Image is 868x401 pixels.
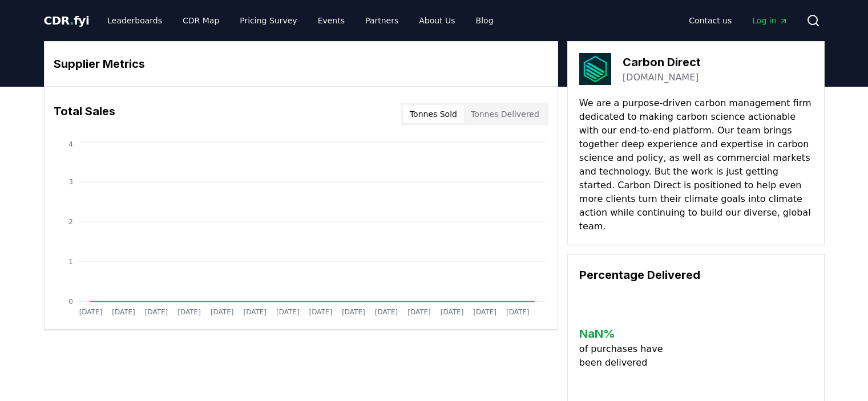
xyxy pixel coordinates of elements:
a: Leaderboards [98,10,171,31]
img: Carbon Direct-logo [579,53,611,85]
a: About Us [410,10,464,31]
a: Blog [467,10,503,31]
tspan: [DATE] [276,308,300,316]
tspan: [DATE] [243,308,267,316]
a: Log in [743,10,797,31]
tspan: [DATE] [112,308,135,316]
tspan: [DATE] [407,308,431,316]
tspan: [DATE] [177,308,201,316]
tspan: [DATE] [144,308,168,316]
tspan: [DATE] [211,308,234,316]
tspan: [DATE] [473,308,496,316]
a: Partners [356,10,407,31]
tspan: [DATE] [506,308,530,316]
span: Log in [752,15,788,26]
span: CDR fyi [44,14,90,27]
nav: Main [98,10,502,31]
tspan: [DATE] [342,308,365,316]
button: Tonnes Delivered [464,105,546,123]
p: We are a purpose-driven carbon management firm dedicated to making carbon science actionable with... [579,96,813,233]
nav: Main [680,10,797,31]
a: CDR.fyi [44,13,90,29]
tspan: [DATE] [79,308,102,316]
tspan: 2 [68,218,73,226]
h3: NaN % [579,325,672,342]
tspan: 3 [68,178,73,186]
a: Events [309,10,354,31]
a: CDR Map [173,10,228,31]
tspan: 1 [68,258,73,266]
tspan: [DATE] [441,308,464,316]
h3: Total Sales [54,103,115,125]
a: Contact us [680,10,741,31]
tspan: [DATE] [309,308,332,316]
a: Pricing Survey [231,10,306,31]
span: . [70,14,74,27]
tspan: 4 [68,140,73,148]
h3: Percentage Delivered [579,266,813,283]
p: of purchases have been delivered [579,342,672,370]
button: Tonnes Sold [403,105,464,123]
h3: Carbon Direct [623,54,701,71]
tspan: 0 [68,298,73,306]
tspan: [DATE] [374,308,398,316]
h3: Supplier Metrics [54,55,548,72]
a: [DOMAIN_NAME] [623,71,699,84]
